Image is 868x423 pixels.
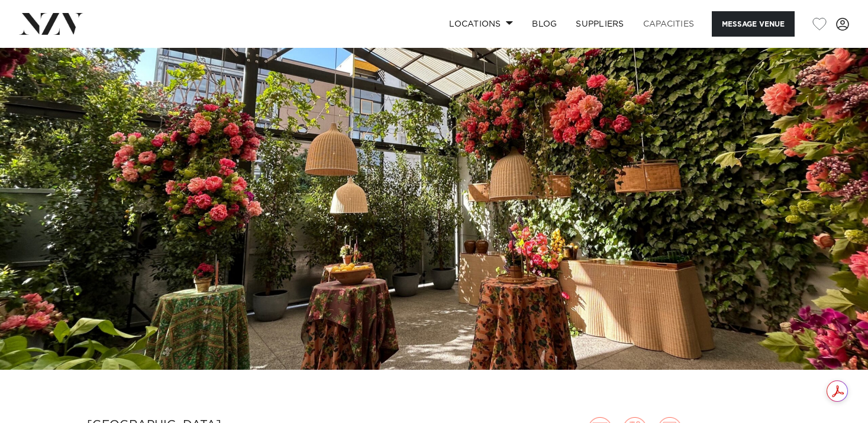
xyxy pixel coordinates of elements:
img: nzv-logo.png [19,13,83,34]
button: Message Venue [712,11,795,37]
a: Locations [440,11,522,37]
a: Capacities [634,11,704,37]
a: BLOG [522,11,566,37]
a: SUPPLIERS [566,11,633,37]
